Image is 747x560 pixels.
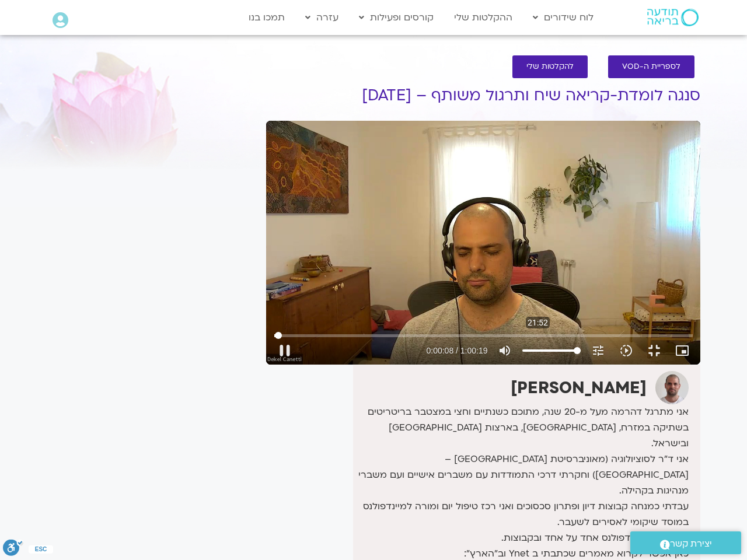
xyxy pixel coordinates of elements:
a: להקלטות שלי [512,55,588,78]
span: להקלטות שלי [526,62,574,71]
a: עזרה [299,6,344,29]
h1: סנגה לומדת-קריאה שיח ותרגול משותף – [DATE] [266,87,700,104]
a: תמכו בנו [243,6,291,29]
span: לספריית ה-VOD [622,62,680,71]
a: יצירת קשר [630,531,741,554]
a: לוח שידורים [527,6,599,29]
strong: [PERSON_NAME] [511,377,647,399]
img: תודעה בריאה [647,9,699,26]
span: יצירת קשר [670,536,712,552]
a: ההקלטות שלי [448,6,518,29]
a: לספריית ה-VOD [608,55,694,78]
img: דקל קנטי [655,371,689,404]
a: קורסים ופעילות [353,6,439,29]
